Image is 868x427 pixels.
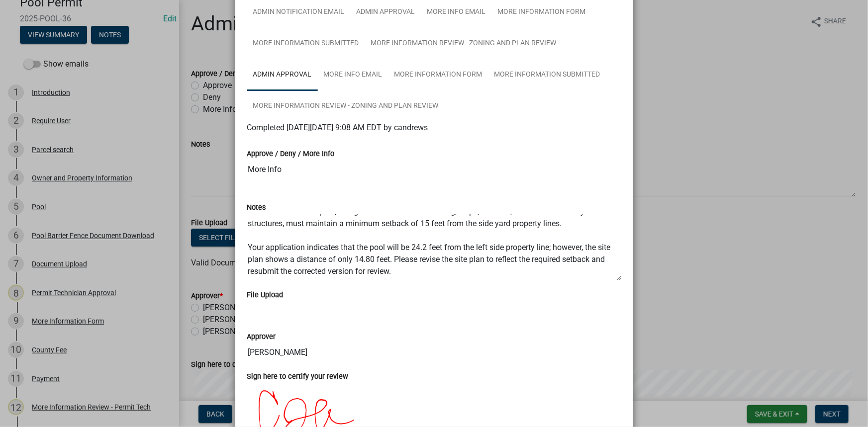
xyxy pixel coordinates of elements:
a: More Information Review - Zoning and Plan Review [247,90,445,122]
a: More Information Submitted [247,28,365,60]
a: More Information Form [388,59,488,91]
a: Admin Approval [247,59,318,91]
label: Notes [247,204,266,211]
label: Approver [247,334,276,341]
span: Completed [DATE][DATE] 9:08 AM EDT by candrews [247,123,428,132]
label: Sign here to certify your review [247,373,349,380]
a: More Info Email [318,59,388,91]
a: More Information Review - Zoning and Plan Review [365,28,563,60]
label: Approve / Deny / More Info [247,151,335,158]
label: File Upload [247,292,284,299]
textarea: Please note that the pool, along with all associated decking, steps, benches, and other accessory... [247,213,621,281]
a: More Information Submitted [488,59,606,91]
